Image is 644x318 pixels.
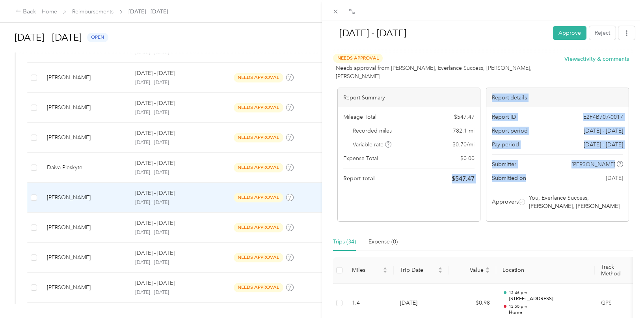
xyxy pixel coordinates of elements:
[564,55,629,63] button: Viewactivity & comments
[343,174,375,183] span: Report total
[383,266,387,271] span: caret-up
[600,274,644,318] iframe: Everlance-gr Chat Button Frame
[333,54,383,63] span: Needs Approval
[583,113,623,121] span: E2F4B707-0017
[369,238,398,246] div: Expense (0)
[509,296,588,303] p: [STREET_ADDRESS]
[336,64,564,80] span: Needs approval from [PERSON_NAME], Everlance Success, [PERSON_NAME], [PERSON_NAME]
[486,88,629,107] div: Report details
[333,238,356,246] div: Trips (34)
[529,194,622,210] span: You, Everlance Success, [PERSON_NAME], [PERSON_NAME]
[438,266,443,271] span: caret-up
[492,160,516,168] span: Submitter
[331,24,547,43] h1: Sep 15 - 28, 2025
[455,267,484,273] span: Value
[394,257,449,284] th: Trip Date
[509,290,588,296] p: 12:46 pm
[460,154,475,163] span: $ 0.00
[453,127,475,135] span: 782.1 mi
[492,113,516,121] span: Report ID
[383,269,387,274] span: caret-down
[400,267,436,273] span: Trip Date
[509,309,588,316] p: Home
[343,154,378,163] span: Expense Total
[338,88,480,107] div: Report Summary
[492,127,528,135] span: Report period
[343,113,376,121] span: Mileage Total
[492,198,519,206] span: Approvers
[485,266,490,271] span: caret-up
[353,140,391,149] span: Variable rate
[509,304,588,309] p: 12:50 pm
[352,267,381,273] span: Miles
[438,269,443,274] span: caret-down
[601,264,633,277] span: Track Method
[571,160,615,168] span: [PERSON_NAME]
[606,174,623,182] span: [DATE]
[449,257,496,284] th: Value
[452,140,475,149] span: $ 0.70 / mi
[584,140,623,149] span: [DATE] - [DATE]
[553,26,586,40] button: Approve
[346,257,394,284] th: Miles
[485,269,490,274] span: caret-down
[589,26,616,40] button: Reject
[492,174,526,182] span: Submitted on
[353,127,392,135] span: Recorded miles
[496,257,595,284] th: Location
[454,113,475,121] span: $ 547.47
[584,127,623,135] span: [DATE] - [DATE]
[492,140,519,149] span: Pay period
[452,174,475,183] span: $ 547.47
